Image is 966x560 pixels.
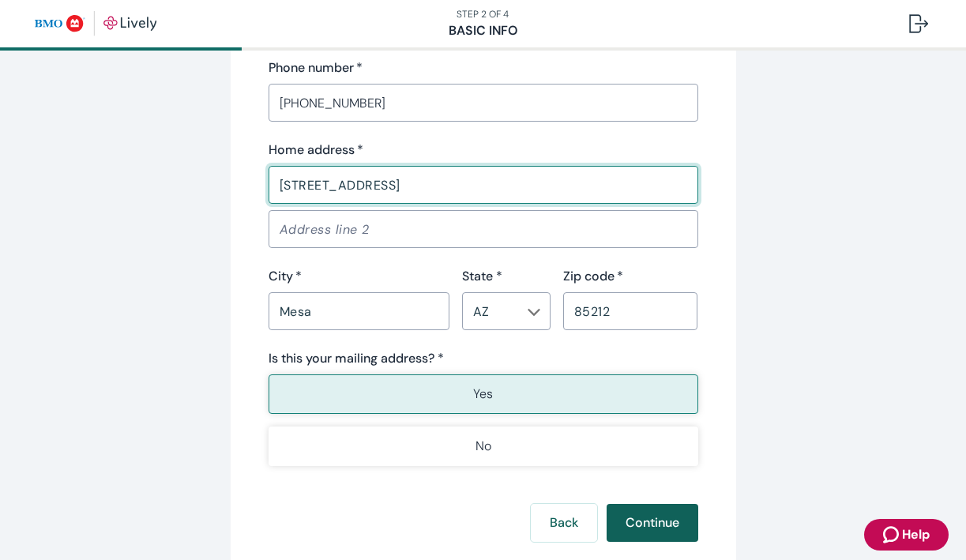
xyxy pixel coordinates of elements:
[563,295,698,327] input: Zip code
[467,300,520,322] input: --
[269,427,698,466] button: No
[902,525,930,544] span: Help
[475,437,491,456] p: No
[607,504,698,542] button: Continue
[269,349,444,368] label: Is this your mailing address? *
[563,267,623,286] label: Zip code
[35,11,157,36] img: Lively
[269,58,363,77] label: Phone number
[269,213,698,245] input: Address line 2
[896,5,941,43] button: Log out
[528,306,540,318] svg: Chevron icon
[526,304,542,320] button: Open
[864,519,949,551] button: Zendesk support iconHelp
[269,374,698,414] button: Yes
[531,504,597,542] button: Back
[473,385,493,404] p: Yes
[269,169,698,201] input: Address line 1
[462,267,502,286] label: State *
[269,295,449,327] input: City
[883,525,902,544] svg: Zendesk support icon
[269,141,363,160] label: Home address
[269,87,698,118] input: (555) 555-5555
[269,267,302,286] label: City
